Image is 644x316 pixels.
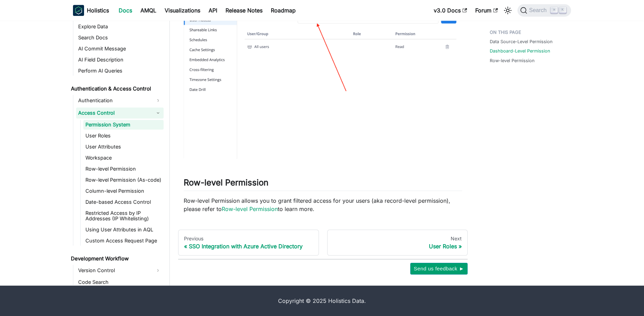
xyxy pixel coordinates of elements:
a: NextUser Roles [327,230,468,256]
a: Date-based Access Control [83,197,164,207]
a: Development Workflow [69,254,164,264]
a: Permission System [83,120,164,130]
a: Data Source-Level Permission [490,38,553,45]
img: Holistics [73,5,84,16]
a: Using User Attributes in AQL [83,225,164,234]
a: Row-level Permission [490,57,535,64]
a: Roadmap [267,5,300,16]
a: Code Search [76,277,164,287]
a: Authentication [76,95,164,106]
a: Visualizations [160,5,204,16]
a: AI Field Description [76,55,164,65]
button: Switch between dark and light mode (currently light mode) [502,5,513,16]
a: Access Control [76,107,164,118]
kbd: ⌘ [551,7,558,13]
nav: Docs pages [178,230,468,256]
div: Next [333,236,462,242]
div: Copyright © 2025 Holistics Data. [102,297,542,305]
a: PreviousSSO Integration with Azure Active Directory [178,230,319,256]
div: SSO Integration with Azure Active Directory [184,243,313,250]
a: User Attributes [83,142,164,152]
b: Holistics [87,6,109,15]
a: User Roles [83,131,164,141]
a: AMQL [136,5,160,16]
a: Release Notes [221,5,267,16]
a: Row-level Permission [222,205,278,212]
div: User Roles [333,243,462,250]
a: Row-level Permission (As-code) [83,175,164,185]
kbd: K [559,7,566,13]
p: Row-level Permission allows you to grant filtered access for your users (aka record-level permiss... [184,197,462,213]
a: Search Docs [76,33,164,42]
a: Restricted Access by IP Addresses (IP Whitelisting) [83,208,164,223]
a: Authentication & Access Control [69,84,164,94]
a: Version Control [76,265,164,276]
a: Forum [471,5,502,16]
h2: Row-level Permission [184,178,462,191]
a: API [204,5,221,16]
span: Search [527,7,551,13]
a: Column-level Permission [83,186,164,196]
span: Send us feedback ► [414,264,464,273]
a: Perform AI Queries [76,66,164,76]
a: Workspace [83,153,164,163]
a: AI Commit Message [76,44,164,54]
div: Previous [184,236,313,242]
a: Dashboard-Level Permission [490,48,550,54]
a: Docs [114,5,136,16]
a: Row-level Permission [83,164,164,174]
a: HolisticsHolistics [73,5,109,16]
button: Search (Command+K) [517,4,571,17]
a: Custom Access Request Page [83,236,164,246]
a: v3.0 Docs [430,5,471,16]
a: Explore Data [76,22,164,31]
button: Send us feedback ► [410,263,468,275]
